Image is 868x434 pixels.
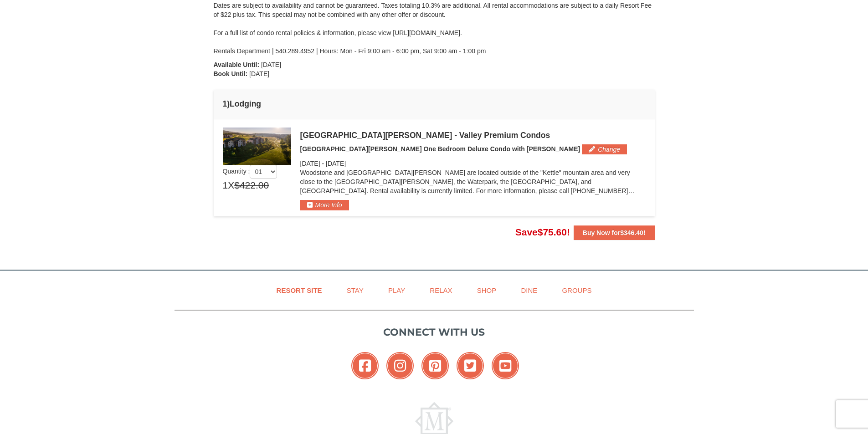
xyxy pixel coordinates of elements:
[175,325,694,340] p: Connect with us
[214,61,260,68] strong: Available Until:
[223,179,228,192] span: 1
[326,160,346,167] span: [DATE]
[322,160,324,167] span: -
[249,70,269,77] span: [DATE]
[223,99,646,108] h4: 1 Lodging
[300,200,349,210] button: More Info
[261,61,281,68] span: [DATE]
[228,179,234,192] span: X
[620,229,643,236] span: $346.40
[515,227,570,237] span: Save !
[582,144,627,154] button: Change
[583,229,646,236] strong: Buy Now for !
[509,280,549,301] a: Dine
[214,70,248,77] strong: Book Until:
[223,128,291,165] img: 19219041-4-ec11c166.jpg
[234,179,269,192] span: $422.00
[574,225,655,240] button: Buy Now for$346.40!
[300,168,646,195] p: Woodstone and [GEOGRAPHIC_DATA][PERSON_NAME] are located outside of the "Kettle" mountain area an...
[418,280,463,301] a: Relax
[300,131,646,140] div: [GEOGRAPHIC_DATA][PERSON_NAME] - Valley Premium Condos
[265,280,334,301] a: Resort Site
[538,227,567,237] span: $75.60
[550,280,603,301] a: Groups
[466,280,508,301] a: Shop
[227,99,230,108] span: )
[300,160,320,167] span: [DATE]
[300,145,580,153] span: [GEOGRAPHIC_DATA][PERSON_NAME] One Bedroom Deluxe Condo with [PERSON_NAME]
[377,280,416,301] a: Play
[223,168,277,175] span: Quantity :
[335,280,375,301] a: Stay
